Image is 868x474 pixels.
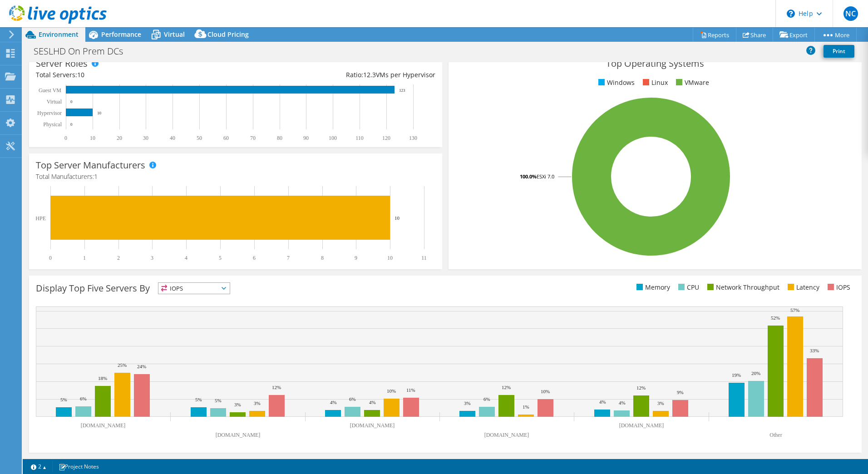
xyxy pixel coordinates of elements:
[254,400,261,406] text: 3%
[185,255,187,261] text: 4
[520,173,537,180] tspan: 100.0%
[303,135,309,141] text: 90
[219,255,222,261] text: 5
[60,397,67,402] text: 5%
[158,283,230,294] span: IOPS
[814,28,857,42] a: More
[277,135,282,141] text: 80
[253,255,256,261] text: 6
[90,135,95,141] text: 10
[824,45,854,58] a: Print
[350,422,395,429] text: [DOMAIN_NAME]
[143,135,148,141] text: 30
[236,70,435,80] div: Ratio: VMs per Hypervisor
[399,88,405,93] text: 123
[70,122,73,127] text: 0
[502,385,511,390] text: 12%
[674,78,709,88] li: VMware
[234,402,241,407] text: 3%
[37,110,62,116] text: Hypervisor
[599,399,606,405] text: 4%
[272,385,281,390] text: 12%
[825,282,850,292] li: IOPS
[330,400,337,405] text: 4%
[349,396,356,402] text: 6%
[43,121,62,128] text: Physical
[523,404,529,410] text: 1%
[705,282,779,292] li: Network Throughput
[118,362,127,368] text: 25%
[790,307,799,313] text: 57%
[455,59,855,69] h3: Top Operating Systems
[355,255,357,261] text: 9
[657,400,664,406] text: 3%
[36,59,88,69] h3: Server Roles
[321,255,324,261] text: 8
[785,282,819,292] li: Latency
[751,370,760,376] text: 20%
[619,422,664,429] text: [DOMAIN_NAME]
[36,70,236,80] div: Total Servers:
[773,28,815,42] a: Export
[355,135,364,141] text: 110
[537,173,554,180] tspan: ESXi 7.0
[117,135,122,141] text: 20
[117,255,120,261] text: 2
[39,87,61,94] text: Guest VM
[810,348,819,353] text: 33%
[693,28,736,42] a: Reports
[395,215,400,221] text: 10
[94,172,98,181] span: 1
[619,400,626,405] text: 4%
[787,10,795,18] svg: \n
[137,364,146,369] text: 24%
[769,432,782,438] text: Other
[52,461,105,472] a: Project Notes
[81,422,126,429] text: [DOMAIN_NAME]
[98,375,107,381] text: 18%
[101,30,141,39] span: Performance
[634,282,670,292] li: Memory
[195,397,202,402] text: 5%
[329,135,337,141] text: 100
[250,135,256,141] text: 70
[406,387,415,393] text: 11%
[387,255,393,261] text: 10
[409,135,417,141] text: 130
[464,400,471,406] text: 3%
[36,172,435,182] h4: Total Manufacturers:
[49,255,52,261] text: 0
[64,135,67,141] text: 0
[641,78,668,88] li: Linux
[541,389,550,394] text: 10%
[596,78,635,88] li: Windows
[369,400,376,405] text: 4%
[70,99,73,104] text: 0
[30,46,137,56] h1: SESLHD On Prem DCs
[83,255,86,261] text: 1
[215,398,222,403] text: 5%
[387,388,396,394] text: 10%
[47,99,62,105] text: Virtual
[363,70,376,79] span: 12.3
[39,30,79,39] span: Environment
[25,461,53,472] a: 2
[843,6,858,21] span: NC
[382,135,390,141] text: 120
[736,28,773,42] a: Share
[164,30,185,39] span: Virtual
[207,30,249,39] span: Cloud Pricing
[287,255,290,261] text: 7
[80,396,87,401] text: 6%
[151,255,153,261] text: 3
[36,160,145,170] h3: Top Server Manufacturers
[421,255,427,261] text: 11
[197,135,202,141] text: 50
[732,372,741,378] text: 19%
[483,396,490,402] text: 6%
[223,135,229,141] text: 60
[677,390,684,395] text: 9%
[636,385,646,390] text: 12%
[216,432,261,438] text: [DOMAIN_NAME]
[484,432,529,438] text: [DOMAIN_NAME]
